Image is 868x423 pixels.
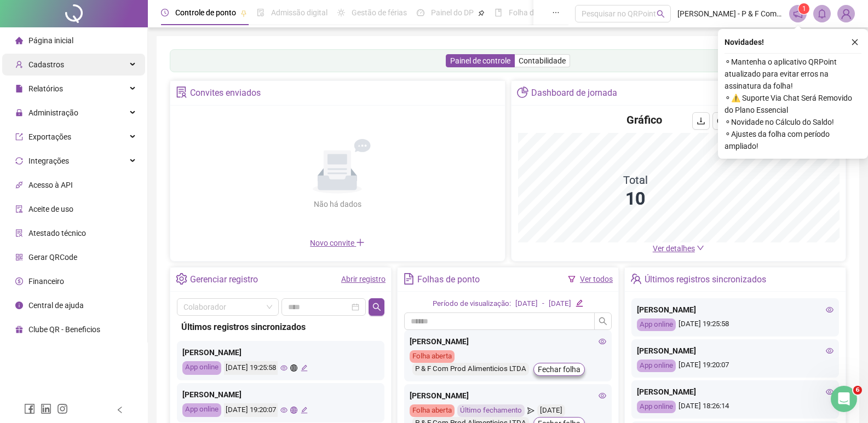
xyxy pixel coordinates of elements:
[519,56,566,65] span: Contabilidade
[403,273,415,285] span: file-text
[542,298,544,310] div: -
[240,10,247,16] span: pushpin
[433,298,511,310] div: Período de visualização:
[599,317,607,326] span: search
[175,8,236,17] span: Controle de ponto
[831,386,857,412] iframe: Intercom live chat
[509,8,579,17] span: Folha de pagamento
[15,181,23,189] span: api
[116,406,124,414] span: left
[457,404,525,417] div: Último fechamento
[853,386,862,395] span: 6
[15,302,23,309] span: info-circle
[28,253,77,262] span: Gerar QRCode
[356,238,365,247] span: plus
[478,10,485,16] span: pushpin
[450,56,510,65] span: Painel de controle
[181,320,380,334] div: Últimos registros sincronizados
[28,181,73,189] span: Acesso à API
[725,92,861,116] span: ⚬ ⚠️ Suporte Via Chat Será Removido do Plano Essencial
[224,403,278,417] div: [DATE] 19:20:07
[657,10,665,18] span: search
[637,304,833,316] div: [PERSON_NAME]
[15,109,23,117] span: lock
[637,360,676,372] div: App online
[410,350,455,363] div: Folha aberta
[630,273,642,285] span: team
[725,56,861,92] span: ⚬ Mantenha o aplicativo QRPoint atualizado para evitar erros na assinatura da folha!
[28,36,73,45] span: Página inicial
[817,9,827,19] span: bell
[431,8,474,17] span: Painel do DP
[28,108,78,117] span: Administração
[626,112,662,128] h4: Gráfico
[637,401,676,413] div: App online
[15,157,23,165] span: sync
[798,3,809,14] sup: 1
[826,347,833,355] span: eye
[257,9,265,16] span: file-done
[517,86,528,98] span: pie-chart
[580,275,613,283] a: Ver todos
[531,84,617,102] div: Dashboard de jornada
[637,386,833,398] div: [PERSON_NAME]
[410,390,606,402] div: [PERSON_NAME]
[280,364,288,372] span: eye
[28,132,71,141] span: Exportações
[15,229,23,237] span: solution
[725,36,764,48] span: Novidades !
[15,253,23,261] span: qrcode
[28,84,63,93] span: Relatórios
[645,270,766,289] div: Últimos registros sincronizados
[653,244,695,253] span: Ver detalhes
[182,389,379,401] div: [PERSON_NAME]
[176,273,187,285] span: setting
[352,8,407,17] span: Gestão de férias
[697,117,705,125] span: download
[826,306,833,314] span: eye
[793,9,803,19] span: notification
[301,364,308,372] span: edit
[527,404,534,417] span: send
[533,363,585,376] button: Fechar folha
[224,361,278,375] div: [DATE] 19:25:58
[190,84,261,102] div: Convites enviados
[637,345,833,357] div: [PERSON_NAME]
[15,37,23,44] span: home
[15,133,23,141] span: export
[28,301,84,310] span: Central de ajuda
[161,9,169,16] span: clock-circle
[271,8,327,17] span: Admissão digital
[290,407,297,414] span: global
[41,403,51,414] span: linkedin
[176,86,187,98] span: solution
[290,364,297,372] span: global
[28,277,64,286] span: Financeiro
[182,361,221,375] div: App online
[576,299,583,306] span: edit
[677,8,783,20] span: [PERSON_NAME] - P & F Com Prod Alimenticios LTDA
[417,270,480,289] div: Folhas de ponto
[182,346,379,358] div: [PERSON_NAME]
[637,318,833,331] div: [DATE] 19:25:58
[410,335,606,347] div: [PERSON_NAME]
[28,157,69,165] span: Integrações
[28,229,86,237] span: Atestado técnico
[653,244,704,253] a: Ver detalhes down
[549,298,571,310] div: [DATE]
[417,9,424,16] span: dashboard
[637,318,676,331] div: App online
[552,9,560,16] span: ellipsis
[287,198,388,210] div: Não há dados
[15,326,23,333] span: gift
[495,9,502,16] span: book
[182,403,221,417] div: App online
[15,277,23,285] span: dollar
[280,407,288,414] span: eye
[725,128,861,152] span: ⚬ Ajustes da folha com período ampliado!
[637,401,833,413] div: [DATE] 18:26:14
[599,338,606,345] span: eye
[717,117,726,125] span: reload
[28,60,64,69] span: Cadastros
[568,275,576,283] span: filter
